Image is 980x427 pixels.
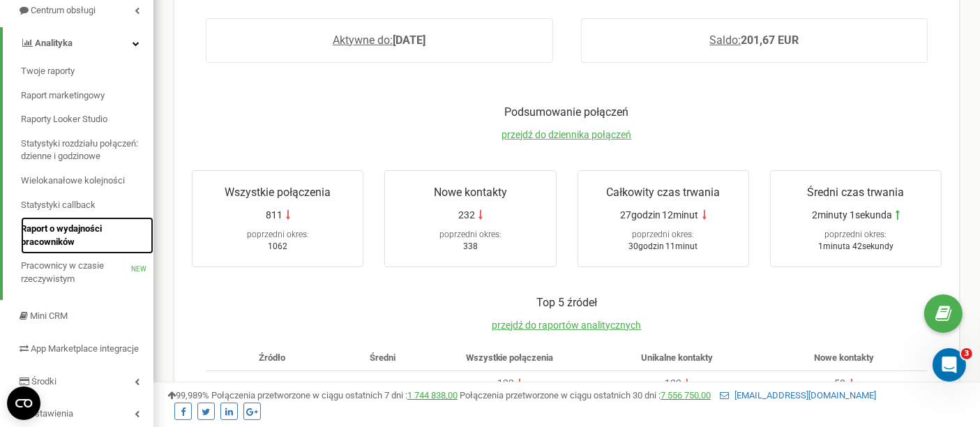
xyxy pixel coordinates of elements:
[466,352,554,363] span: Wszystkie połączenia
[266,208,282,222] span: 811
[21,217,153,254] a: Raport o wydajności pracowników
[29,408,73,419] span: Ustawienia
[807,186,904,199] span: Średni czas trwania
[31,5,96,15] span: Centrum obsługi
[225,186,331,199] span: Wszystkie połączenia
[818,241,894,251] span: 1minuta 42sekundy
[333,33,425,47] a: Aktywne do:[DATE]
[458,208,475,222] span: 232
[31,343,139,354] span: App Marketplace integracje
[536,296,597,309] span: Top 5 źródeł
[463,241,478,251] span: 338
[370,352,395,363] span: Średni
[21,65,75,78] span: Twoje raporty
[21,89,105,103] span: Raport marketingowy
[268,241,287,251] span: 1062
[31,376,56,387] span: Środki
[211,390,458,400] span: Połączenia przetworzone w ciągu ostatnich 7 dni :
[632,230,694,239] span: poprzedni okres:
[21,174,125,188] span: Wielokanałowe kolejności
[21,84,153,108] a: Raport marketingowy
[21,254,153,291] a: Pracownicy w czasie rzeczywistymNEW
[709,33,799,47] a: Saldo:201,67 EUR
[665,377,681,391] div: 132
[460,390,711,400] span: Połączenia przetworzone w ciągu ostatnich 30 dni :
[21,193,153,218] a: Statystyki callback
[407,390,458,400] a: 1 744 838,00
[21,199,96,212] span: Statystyki callback
[620,208,699,222] span: 27godzin 12minut
[30,310,68,321] span: Mini CRM
[333,33,393,47] span: Aktywne do:
[502,129,632,140] a: przejdź do dziennika połączeń
[167,390,209,400] span: 99,989%
[933,348,966,382] iframe: Intercom live chat
[709,33,741,47] span: Saldo:
[628,241,698,251] span: 30godzin 11minut
[21,260,131,285] span: Pracownicy w czasie rzeczywistym
[21,59,153,84] a: Twoje raporty
[720,390,876,400] a: [EMAIL_ADDRESS][DOMAIN_NAME]
[35,38,73,48] span: Analityka
[7,387,40,420] button: Open CMP widget
[824,230,887,239] span: poprzedni okres:
[247,230,309,239] span: poprzedni okres:
[835,377,846,391] div: 50
[3,27,153,60] a: Analityka
[497,377,514,391] div: 132
[259,352,285,363] span: Źródło
[21,113,107,126] span: Raporty Looker Studio
[21,169,153,193] a: Wielokanałowe kolejności
[961,348,972,359] span: 3
[21,137,146,163] span: Statystyki rozdziału połączeń: dzienne i godzinowe
[606,186,720,199] span: Całkowity czas trwania
[21,132,153,169] a: Statystyki rozdziału połączeń: dzienne i godzinowe
[21,107,153,132] a: Raporty Looker Studio
[492,320,642,331] a: przejdź do raportów analitycznych
[439,230,502,239] span: poprzedni okres:
[21,223,146,248] span: Raport o wydajności pracowników
[434,186,507,199] span: Nowe kontakty
[641,352,713,363] span: Unikalne kontakty
[505,105,629,119] span: Podsumowanie połączeń
[814,352,874,363] span: Nowe kontakty
[812,208,892,222] span: 2minuty 1sekunda
[661,390,711,400] a: 7 556 750,00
